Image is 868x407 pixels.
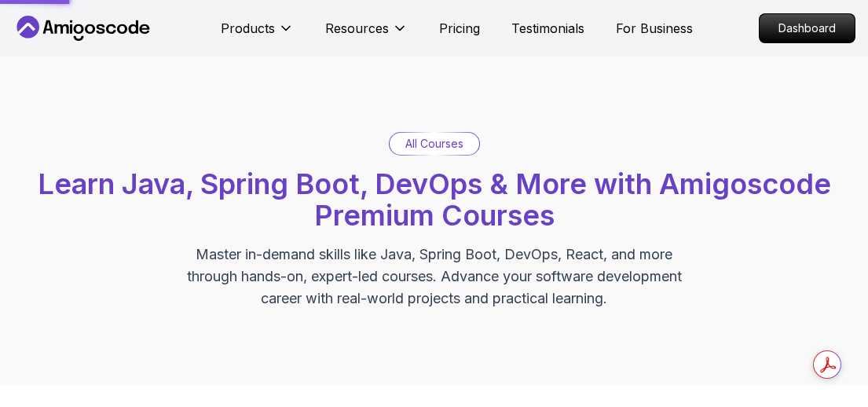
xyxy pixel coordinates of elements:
[221,19,294,50] button: Products
[170,244,698,310] p: Master in-demand skills like Java, Spring Boot, DevOps, React, and more through hands-on, expert-...
[405,136,463,152] p: All Courses
[439,19,480,38] a: Pricing
[38,167,831,233] span: Learn Java, Spring Boot, DevOps & More with Amigoscode Premium Courses
[616,19,693,38] a: For Business
[760,14,855,42] p: Dashboard
[221,19,275,38] p: Products
[759,13,855,43] a: Dashboard
[511,19,584,38] a: Testimonials
[325,19,389,38] p: Resources
[325,19,408,50] button: Resources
